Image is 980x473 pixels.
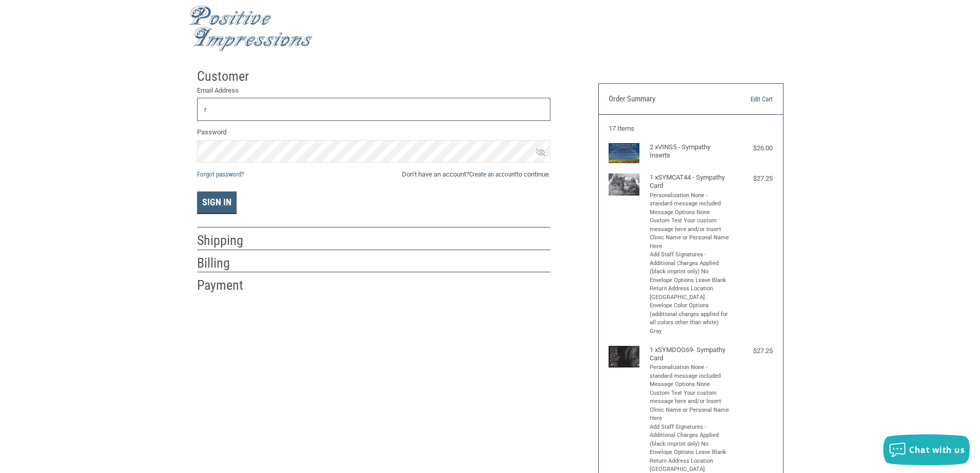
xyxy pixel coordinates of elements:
button: Sign In [197,191,237,214]
li: Envelope Options Leave Blank [650,448,729,457]
h4: 1 x SYMCAT44 - Sympathy Card [650,173,729,190]
li: Custom Text Your custom message here and/or Insert Clinic Name or Personal Name Here [650,217,729,251]
li: Envelope Options Leave Blank [650,276,729,285]
div: $27.25 [732,346,773,356]
a: Forgot password? [197,170,244,178]
li: Message Options None [650,208,729,217]
h3: Order Summary [609,94,720,104]
h4: 1 x SYMDOG69- Sympathy Card [650,346,729,363]
div: $26.00 [732,143,773,153]
span: Chat with us [909,444,965,456]
h2: Customer [197,68,257,85]
li: Personalization None - standard message included [650,363,729,380]
h2: Shipping [197,232,257,249]
li: Personalization None - standard message included [650,191,729,208]
li: Message Options None [650,380,729,389]
span: Don’t have an account? to continue. [402,169,550,180]
h4: 2 x VINS5 - Sympathy Inserts [650,143,729,160]
li: Add Staff Signatures - Additional Charges Applied (black imprint only) No [650,423,729,449]
a: Create an account [469,170,516,178]
label: Email Address [197,85,550,96]
li: Add Staff Signatures - Additional Charges Applied (black imprint only) No [650,251,729,276]
div: $27.25 [732,173,773,184]
label: Password [197,127,550,137]
h3: 17 Items [609,125,773,133]
a: Edit Cart [720,94,773,104]
li: Return Address Location [GEOGRAPHIC_DATA] [650,285,729,302]
li: Envelope Color Options (additional charges applied for all colors other than white) Gray [650,302,729,336]
h2: Payment [197,277,257,294]
img: Positive Impressions [189,6,313,51]
button: Chat with us [883,434,970,465]
h2: Billing [197,255,257,272]
li: Custom Text Your custom message here and/or Insert Clinic Name or Personal Name Here [650,389,729,423]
